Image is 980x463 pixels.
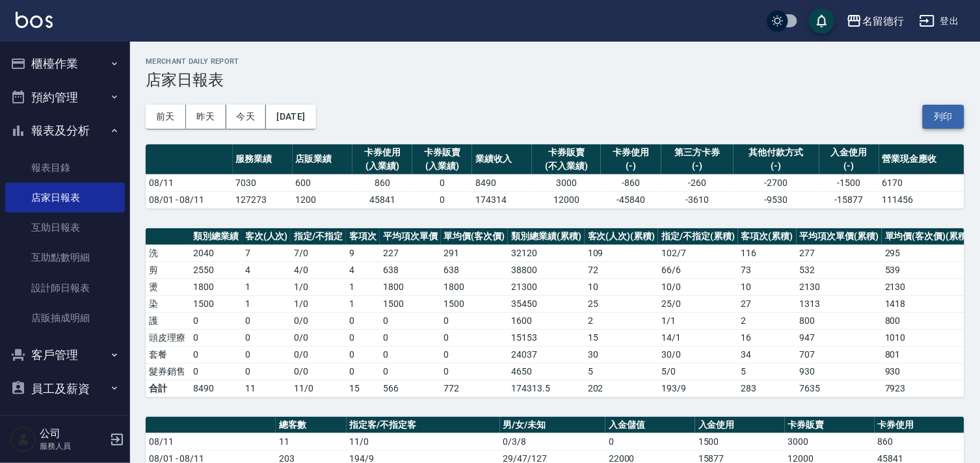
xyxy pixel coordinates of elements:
[146,295,190,312] td: 染
[472,191,532,208] td: 174314
[146,380,190,397] td: 合計
[661,174,734,191] td: -260
[508,261,585,278] td: 38800
[585,346,659,363] td: 30
[291,380,346,397] td: 11/0
[233,174,293,191] td: 7030
[146,278,190,295] td: 燙
[658,295,738,312] td: 25 / 0
[441,312,509,329] td: 0
[508,228,585,245] th: 類別總業績(累積)
[604,146,657,159] div: 卡券使用
[882,329,973,346] td: 1010
[532,191,601,208] td: 12000
[346,245,380,261] td: 9
[585,363,659,380] td: 5
[823,146,876,159] div: 入金使用
[190,278,242,295] td: 1800
[441,261,509,278] td: 638
[585,228,659,245] th: 客次(人次)(累積)
[40,427,106,440] h5: 公司
[508,295,585,312] td: 35450
[500,433,606,450] td: 0/3/8
[242,380,291,397] td: 11
[186,105,226,129] button: 昨天
[291,363,346,380] td: 0 / 0
[416,146,469,159] div: 卡券販賣
[347,433,500,450] td: 11/0
[190,329,242,346] td: 0
[146,191,233,208] td: 08/01 - 08/11
[5,338,125,372] button: 客戶管理
[190,346,242,363] td: 0
[738,380,797,397] td: 283
[190,261,242,278] td: 2550
[882,295,973,312] td: 1418
[738,295,797,312] td: 27
[604,159,657,173] div: (-)
[146,105,186,129] button: 前天
[380,346,441,363] td: 0
[797,363,882,380] td: 930
[412,174,472,191] td: 0
[291,312,346,329] td: 0 / 0
[601,174,661,191] td: -860
[914,9,964,33] button: 登出
[882,245,973,261] td: 295
[882,228,973,245] th: 單均價(客次價)(累積)
[738,312,797,329] td: 2
[862,13,904,29] div: 名留德行
[738,346,797,363] td: 34
[380,228,441,245] th: 平均項次單價
[882,380,973,397] td: 7923
[508,329,585,346] td: 15153
[242,346,291,363] td: 0
[380,278,441,295] td: 1800
[658,329,738,346] td: 14 / 1
[658,363,738,380] td: 5 / 0
[797,329,882,346] td: 947
[797,380,882,397] td: 7635
[291,346,346,363] td: 0 / 0
[190,295,242,312] td: 1500
[661,191,734,208] td: -3610
[658,228,738,245] th: 指定/不指定(累積)
[658,346,738,363] td: 30 / 0
[346,278,380,295] td: 1
[535,146,598,159] div: 卡券販賣
[923,105,964,129] button: 列印
[346,228,380,245] th: 客項次
[585,380,659,397] td: 202
[356,146,409,159] div: 卡券使用
[146,174,233,191] td: 08/11
[242,295,291,312] td: 1
[5,213,125,243] a: 互助日報表
[601,191,661,208] td: -45840
[266,105,315,129] button: [DATE]
[797,346,882,363] td: 707
[5,273,125,303] a: 設計師日報表
[146,228,974,397] table: a dense table
[190,228,242,245] th: 類別總業績
[242,329,291,346] td: 0
[346,329,380,346] td: 0
[882,363,973,380] td: 930
[441,228,509,245] th: 單均價(客次價)
[695,417,785,434] th: 入金使用
[532,174,601,191] td: 3000
[190,312,242,329] td: 0
[5,183,125,213] a: 店家日報表
[291,261,346,278] td: 4 / 0
[380,363,441,380] td: 0
[879,191,964,208] td: 111456
[882,278,973,295] td: 2130
[585,278,659,295] td: 10
[695,433,785,450] td: 1500
[380,245,441,261] td: 227
[823,159,876,173] div: (-)
[605,433,695,450] td: 0
[738,329,797,346] td: 16
[380,261,441,278] td: 638
[658,312,738,329] td: 1 / 1
[441,346,509,363] td: 0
